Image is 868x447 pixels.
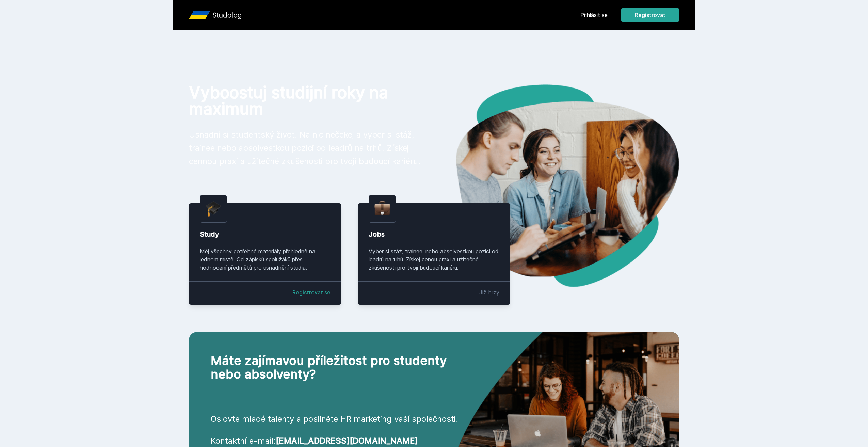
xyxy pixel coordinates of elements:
div: Study [200,229,331,239]
p: Kontaktní e-mail: [211,435,472,446]
p: Oslovte mladé talenty a posilněte HR marketing vaší společnosti. [211,414,472,425]
h2: Máte zajímavou příležitost pro studenty nebo absolventy? [211,354,472,381]
p: Usnadni si studentský život. Na nic nečekej a vyber si stáž, trainee nebo absolvestkou pozici od ... [189,128,423,168]
a: Registrovat se [292,288,331,297]
div: Vyber si stáž, trainee, nebo absolvestkou pozici od leadrů na trhů. Získej cenou praxi a užitečné... [369,247,499,272]
img: briefcase.png [374,199,390,217]
button: Registrovat [621,8,679,22]
a: Přihlásit se [580,11,608,19]
img: hero.png [434,84,679,287]
div: Již brzy [479,288,499,297]
div: Jobs [369,229,499,239]
div: Měj všechny potřebné materiály přehledně na jednom místě. Od zápisků spolužáků přes hodnocení pře... [200,247,331,272]
a: [EMAIL_ADDRESS][DOMAIN_NAME] [276,436,418,446]
img: graduation-cap.png [206,201,221,217]
h1: Vyboostuj studijní roky na maximum [189,84,423,117]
